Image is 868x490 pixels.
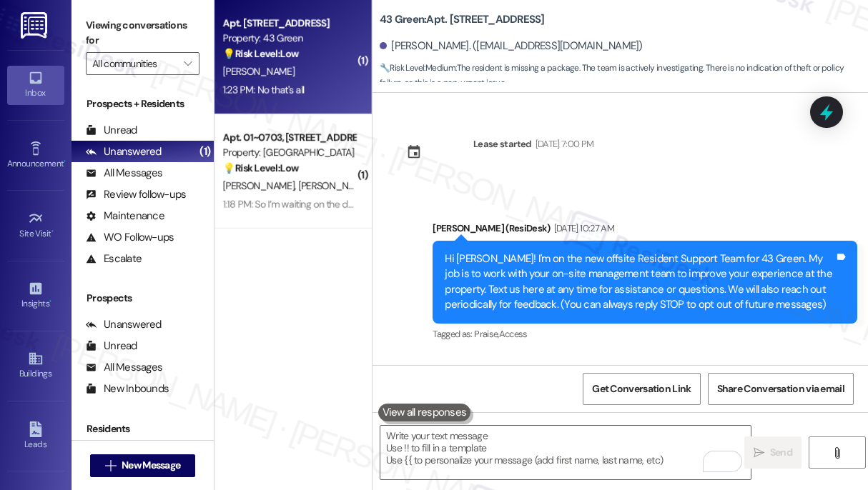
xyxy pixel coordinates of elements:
i:  [184,58,192,69]
b: 43 Green: Apt. [STREET_ADDRESS] [380,12,545,27]
div: All Messages [86,166,162,181]
div: Residents [71,421,214,436]
div: Property: [GEOGRAPHIC_DATA] [223,145,355,160]
div: 1:23 PM: No that's all [223,84,305,96]
span: [PERSON_NAME] [223,179,299,192]
div: (1) [196,141,214,163]
div: Prospects [71,291,214,306]
a: Buildings [7,346,64,385]
i:  [832,447,842,459]
div: New Inbounds [86,381,169,396]
span: Send [770,445,792,460]
a: Site Visit • [7,206,64,245]
strong: 🔧 Risk Level: Medium [380,62,455,74]
a: Inbox [7,66,64,104]
div: Escalate [86,251,142,266]
div: [PERSON_NAME] (ResiDesk) [433,221,857,241]
img: ResiDesk Logo [21,12,50,39]
div: Unread [86,339,137,354]
strong: 💡 Risk Level: Low [223,161,299,174]
i:  [105,460,116,471]
span: • [64,156,66,166]
a: Leads [7,417,64,456]
span: [PERSON_NAME] [223,65,295,78]
button: Share Conversation via email [708,373,854,405]
span: [PERSON_NAME] [299,179,370,192]
i:  [754,447,764,459]
button: Send [744,436,802,469]
div: Unanswered [86,317,162,332]
div: Lease started [473,136,532,151]
strong: 💡 Risk Level: Low [223,47,299,60]
div: Apt. [STREET_ADDRESS] [223,16,355,31]
span: : The resident is missing a package. The team is actively investigating. There is no indication o... [380,61,868,91]
a: Insights • [7,276,64,315]
span: New Message [122,458,180,473]
span: Praise , [474,328,498,340]
span: Get Conversation Link [592,381,691,396]
div: [DATE] 7:00 PM [532,136,594,151]
div: Prospects + Residents [71,96,214,111]
span: • [49,296,51,306]
label: Viewing conversations for [86,14,199,52]
div: Review follow-ups [86,187,186,202]
div: Maintenance [86,209,164,224]
div: Unanswered [86,144,162,159]
div: 1:18 PM: So I’m waiting on the doctor now I’ll let you know when I’m almost done ok [223,198,558,211]
button: New Message [90,454,196,477]
button: Get Conversation Link [583,373,700,405]
div: [PERSON_NAME]. ([EMAIL_ADDRESS][DOMAIN_NAME]) [380,39,643,54]
div: Property: 43 Green [223,31,355,46]
input: All communities [92,52,177,75]
div: Unread [86,123,137,138]
div: WO Follow-ups [86,230,174,245]
div: [DATE] 10:27 AM [551,221,614,236]
textarea: To enrich screen reader interactions, please activate Accessibility in Grammarly extension settings [380,426,751,479]
div: All Messages [86,360,162,375]
span: Access [499,328,528,340]
span: Share Conversation via email [717,381,844,396]
div: Tagged as: [433,324,857,344]
div: Hi [PERSON_NAME]! I'm on the new offsite Resident Support Team for 43 Green. My job is to work wi... [445,251,834,313]
span: • [51,226,54,236]
div: Apt. 01~0703, [STREET_ADDRESS][GEOGRAPHIC_DATA][US_STATE][STREET_ADDRESS] [223,130,355,145]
